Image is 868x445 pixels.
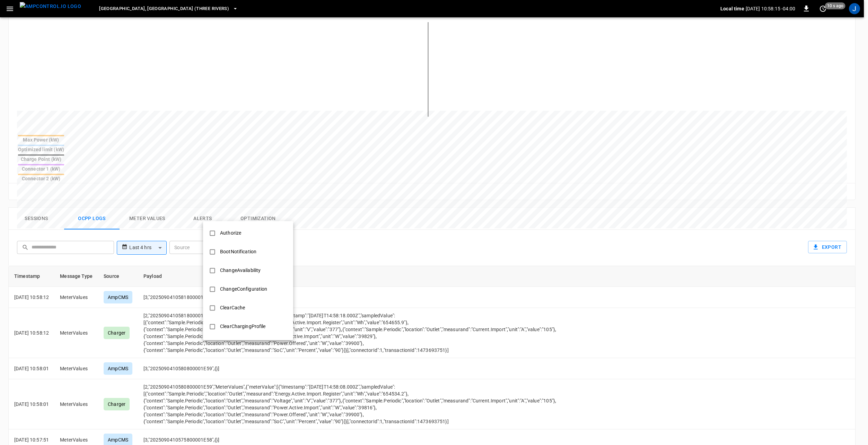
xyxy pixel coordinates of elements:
div: ChangeConfiguration [216,283,272,296]
div: ChangeAvailability [216,264,265,277]
div: ClearCache [216,301,249,314]
div: ClearChargingProfile [216,320,270,333]
div: Authorize [216,227,245,239]
div: DataTransfer [216,339,253,352]
div: BootNotification [216,245,261,258]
